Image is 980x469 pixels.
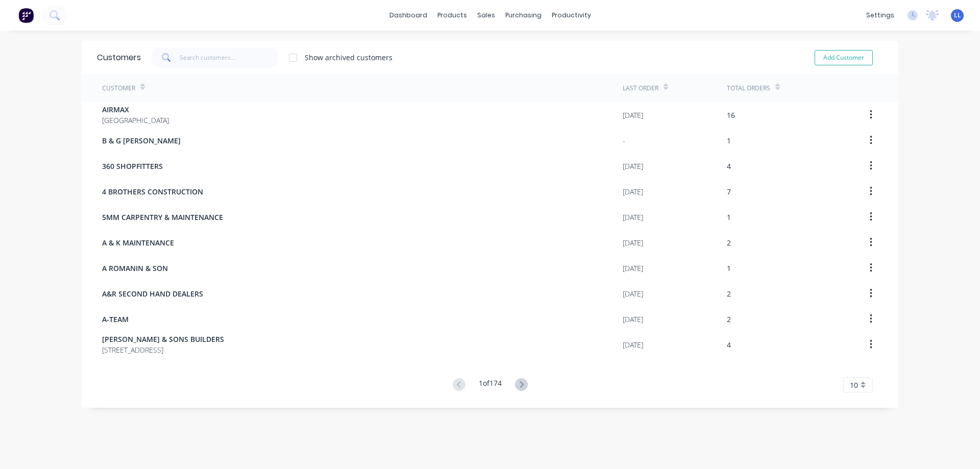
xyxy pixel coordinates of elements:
div: [DATE] [623,288,643,299]
div: [DATE] [623,339,643,350]
button: Add Customer [815,50,873,65]
div: 2 [727,237,731,248]
div: 16 [727,110,735,120]
div: Customer [102,84,135,93]
div: sales [472,8,500,23]
div: 4 [727,339,731,350]
div: Last Order [623,84,658,93]
div: 2 [727,314,731,325]
div: [DATE] [623,314,643,325]
span: [GEOGRAPHIC_DATA] [102,115,169,126]
span: [STREET_ADDRESS] [102,344,224,355]
span: AIRMAX [102,104,169,115]
span: A & K MAINTENANCE [102,237,174,248]
span: [PERSON_NAME] & SONS BUILDERS [102,334,224,344]
span: 4 BROTHERS CONSTRUCTION [102,186,203,197]
span: LL [954,11,961,20]
a: dashboard [384,8,432,23]
div: products [432,8,472,23]
span: A&R SECOND HAND DEALERS [102,288,203,299]
span: B & G [PERSON_NAME] [102,135,181,146]
span: 5MM CARPENTRY & MAINTENANCE [102,212,223,223]
div: Customers [97,52,141,64]
span: 360 SHOPFITTERS [102,161,163,171]
div: 1 [727,135,731,146]
div: 1 [727,212,731,223]
div: settings [861,8,899,23]
div: [DATE] [623,237,643,248]
div: [DATE] [623,186,643,197]
div: [DATE] [623,161,643,171]
span: A ROMANIN & SON [102,263,168,274]
div: 2 [727,288,731,299]
img: Factory [18,8,34,23]
div: 1 [727,263,731,274]
div: Show archived customers [305,52,393,63]
div: productivity [547,8,596,23]
div: 1 of 174 [479,378,502,392]
div: [DATE] [623,212,643,223]
input: Search customers... [180,47,279,68]
span: 10 [850,380,858,390]
div: 7 [727,186,731,197]
div: [DATE] [623,110,643,120]
div: purchasing [500,8,547,23]
div: - [623,135,625,146]
div: [DATE] [623,263,643,274]
div: 4 [727,161,731,171]
span: A-TEAM [102,314,129,325]
div: Total Orders [727,84,770,93]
